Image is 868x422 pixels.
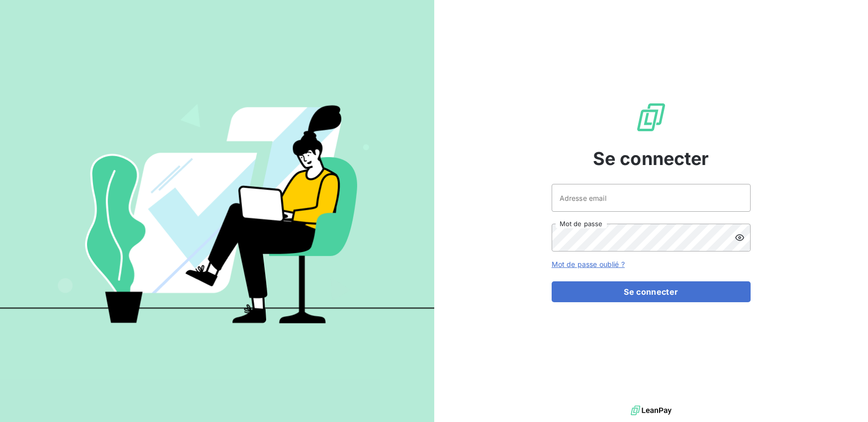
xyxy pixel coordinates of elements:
[631,403,672,418] img: logo
[552,184,751,212] input: placeholder
[552,281,751,302] button: Se connecter
[552,260,625,268] a: Mot de passe oublié ?
[635,101,667,133] img: Logo LeanPay
[593,145,709,172] span: Se connecter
